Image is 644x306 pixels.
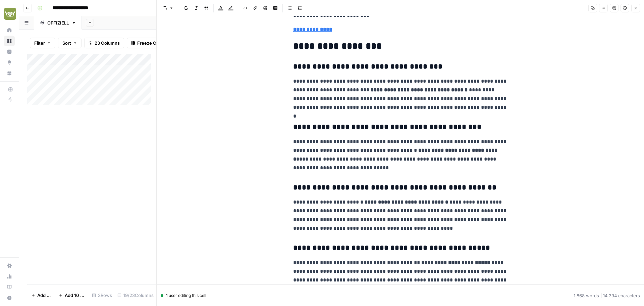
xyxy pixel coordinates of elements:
[137,40,172,46] span: Freeze Columns
[574,292,640,299] div: 1.868 words | 14.394 characters
[115,290,156,301] div: 19/23 Columns
[127,38,176,48] button: Freeze Columns
[62,40,71,46] span: Sort
[4,25,15,36] a: Home
[55,290,89,301] button: Add 10 Rows
[161,293,206,299] div: 1 user editing this cell
[95,40,120,46] span: 23 Columns
[34,16,82,30] a: OFFIZIELL
[4,5,15,22] button: Workspace: Evergreen Media
[4,8,16,20] img: Evergreen Media Logo
[58,38,82,48] button: Sort
[4,271,15,282] a: Usage
[4,68,15,79] a: Your Data
[4,293,15,303] button: Help + Support
[37,292,51,299] span: Add Row
[84,38,124,48] button: 23 Columns
[30,38,55,48] button: Filter
[65,292,85,299] span: Add 10 Rows
[4,57,15,68] a: Opportunities
[4,46,15,57] a: Insights
[4,260,15,271] a: Settings
[4,36,15,46] a: Browse
[89,290,115,301] div: 3 Rows
[27,290,55,301] button: Add Row
[4,282,15,293] a: Learning Hub
[47,19,69,26] div: OFFIZIELL
[34,40,45,46] span: Filter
